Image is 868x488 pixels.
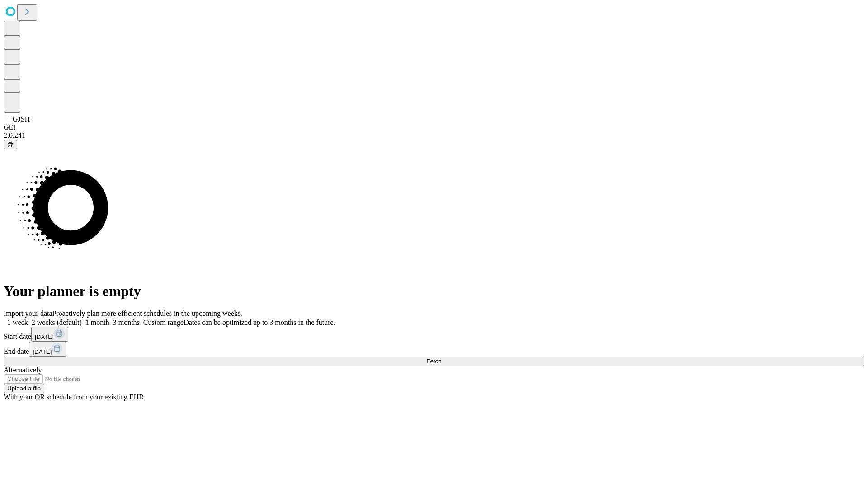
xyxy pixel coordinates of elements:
div: Start date [4,327,864,342]
button: @ [4,140,17,149]
span: Import your data [4,310,52,317]
span: 2 weeks (default) [32,319,82,326]
span: [DATE] [33,348,52,355]
span: Dates can be optimized up to 3 months in the future. [184,319,335,326]
div: GEI [4,123,864,131]
span: Custom range [143,319,184,326]
button: Upload a file [4,384,44,393]
span: [DATE] [35,333,54,340]
div: 2.0.241 [4,131,864,140]
button: [DATE] [29,342,66,357]
span: Fetch [426,358,441,365]
span: Proactively plan more efficient schedules in the upcoming weeks. [52,310,242,317]
span: 1 month [85,319,109,326]
h1: Your planner is empty [4,283,864,300]
span: @ [7,141,14,148]
span: Alternatively [4,366,42,374]
button: Fetch [4,357,864,366]
span: With your OR schedule from your existing EHR [4,393,144,401]
button: [DATE] [31,327,68,342]
span: GJSH [13,115,30,123]
div: End date [4,342,864,357]
span: 3 months [113,319,140,326]
span: 1 week [7,319,28,326]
